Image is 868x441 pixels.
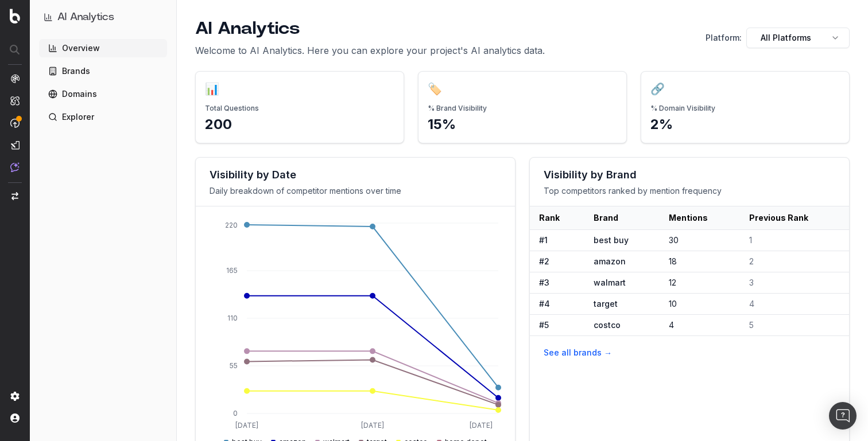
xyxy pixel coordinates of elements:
td: # 2 [530,251,584,272]
img: Intelligence [10,96,20,106]
td: # 3 [530,272,584,293]
span: Platform: [706,32,742,44]
td: 5 [740,314,849,335]
button: AI Analytics [44,9,162,25]
img: Setting [10,392,20,401]
td: # 1 [530,229,584,251]
div: 📊 [205,81,219,97]
tspan: 0 [233,409,238,417]
td: 3 [740,272,849,293]
span: target [594,299,618,309]
td: # 5 [530,314,584,335]
tspan: [DATE] [361,421,384,430]
th: Brand [584,206,660,229]
th: Rank [530,206,584,229]
img: Assist [10,162,20,172]
td: 4 [660,314,740,335]
img: Analytics [10,74,20,83]
div: 15% [428,115,617,134]
th: Previous Rank [740,206,849,229]
div: 200 [205,115,394,134]
h2: Visibility by Date [210,167,501,183]
a: Brands [39,62,167,80]
a: See all brands → [544,348,612,357]
img: My account [10,413,20,423]
p: Top competitors ranked by mention frequency [544,185,835,197]
p: Daily breakdown of competitor mentions over time [210,185,501,197]
a: Domains [39,85,167,103]
td: 10 [660,293,740,314]
span: walmart [594,278,626,287]
td: # 4 [530,293,584,314]
tspan: [DATE] [470,421,493,430]
td: 30 [660,229,740,251]
a: Explorer [39,108,167,126]
td: 1 [740,229,849,251]
span: best buy [594,235,629,245]
div: % Brand Visibility [428,104,617,113]
span: costco [594,320,621,330]
p: Welcome to AI Analytics. Here you can explore your project's AI analytics data. [195,44,545,57]
h1: AI Analytics [195,18,545,39]
td: 4 [740,293,849,314]
button: All Platforms [746,28,850,48]
img: Botify logo [10,9,20,24]
tspan: [DATE] [235,421,258,430]
tspan: 165 [226,266,238,275]
h1: AI Analytics [57,9,114,25]
h2: Visibility by Brand [544,167,835,183]
tspan: 220 [225,221,238,229]
td: 18 [660,251,740,272]
span: amazon [594,256,626,266]
div: Total Questions [205,104,394,113]
th: Mentions [660,206,740,229]
td: 12 [660,272,740,293]
div: Open Intercom Messenger [829,402,857,430]
div: % Domain Visibility [650,104,840,113]
div: 🔗 [650,81,665,97]
td: 2 [740,251,849,272]
img: Activation [10,118,20,128]
div: 2% [650,115,840,134]
img: Studio [10,141,20,150]
div: 🏷️ [428,81,442,97]
tspan: 55 [230,361,238,370]
a: Overview [39,39,167,57]
img: Switch project [11,192,18,200]
tspan: 110 [227,314,238,322]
